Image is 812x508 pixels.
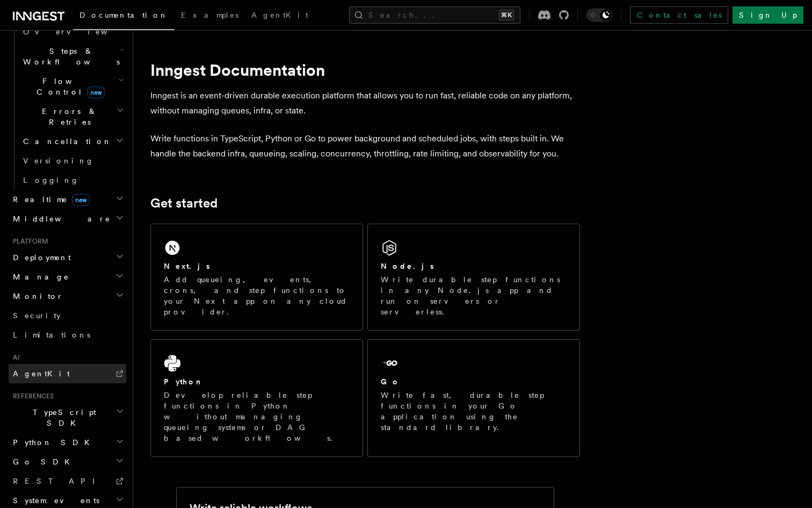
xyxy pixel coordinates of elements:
span: Platform [9,237,48,246]
span: Flow Control [19,76,118,97]
a: Versioning [19,151,126,170]
span: AgentKit [13,369,70,378]
span: Limitations [13,331,90,339]
span: AI [9,353,20,362]
span: Deployment [9,252,71,263]
h2: Python [164,376,204,387]
h2: Node.js [381,261,434,271]
span: Middleware [9,213,111,224]
a: Examples [175,3,245,29]
div: Inngest Functions [9,22,126,190]
a: AgentKit [245,3,315,29]
a: Security [9,306,126,325]
p: Add queueing, events, crons, and step functions to your Next app on any cloud provider. [164,274,350,317]
span: Documentation [79,11,168,19]
span: References [9,392,54,400]
span: new [72,194,90,206]
button: Go SDK [9,452,126,471]
span: Overview [23,27,134,36]
span: Manage [9,271,69,282]
h1: Inngest Documentation [150,60,580,80]
button: TypeScript SDK [9,403,126,433]
p: Develop reliable step functions in Python without managing queueing systems or DAG based workflows. [164,390,350,443]
span: Go SDK [9,456,76,467]
button: Realtimenew [9,190,126,209]
span: new [87,87,105,98]
span: Security [13,311,61,320]
span: TypeScript SDK [9,407,116,428]
span: System events [9,495,99,506]
span: Examples [181,11,238,19]
span: Errors & Retries [19,106,117,127]
button: Manage [9,267,126,287]
span: Realtime [9,194,90,205]
span: Versioning [23,156,94,165]
span: Steps & Workflows [19,46,120,67]
button: Middleware [9,209,126,228]
a: Documentation [73,3,175,30]
a: Limitations [9,325,126,345]
button: Errors & Retries [19,102,126,132]
a: GoWrite fast, durable step functions in your Go application using the standard library. [367,339,580,457]
button: Search...⌘K [349,6,520,24]
kbd: ⌘K [499,10,514,20]
button: Flow Controlnew [19,71,126,102]
span: Python SDK [9,437,96,448]
h2: Next.js [164,261,210,271]
a: AgentKit [9,364,126,383]
button: Toggle dark mode [586,9,612,22]
a: Overview [19,22,126,41]
a: Sign Up [733,6,803,24]
a: Logging [19,170,126,190]
h2: Go [381,376,400,387]
p: Write durable step functions in any Node.js app and run on servers or serverless. [381,274,567,317]
p: Inngest is an event-driven durable execution platform that allows you to run fast, reliable code ... [150,88,580,118]
a: Contact sales [630,6,728,24]
span: REST API [13,477,104,485]
button: Deployment [9,248,126,267]
button: Monitor [9,287,126,306]
a: Node.jsWrite durable step functions in any Node.js app and run on servers or serverless. [367,224,580,331]
a: Get started [150,196,218,211]
span: Cancellation [19,136,112,147]
a: Next.jsAdd queueing, events, crons, and step functions to your Next app on any cloud provider. [150,224,363,331]
button: Python SDK [9,433,126,452]
p: Write fast, durable step functions in your Go application using the standard library. [381,390,567,433]
a: REST API [9,471,126,491]
a: PythonDevelop reliable step functions in Python without managing queueing systems or DAG based wo... [150,339,363,457]
span: Logging [23,176,79,184]
button: Cancellation [19,132,126,151]
span: Monitor [9,291,63,302]
span: AgentKit [251,11,308,19]
p: Write functions in TypeScript, Python or Go to power background and scheduled jobs, with steps bu... [150,131,580,161]
button: Steps & Workflows [19,41,126,71]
